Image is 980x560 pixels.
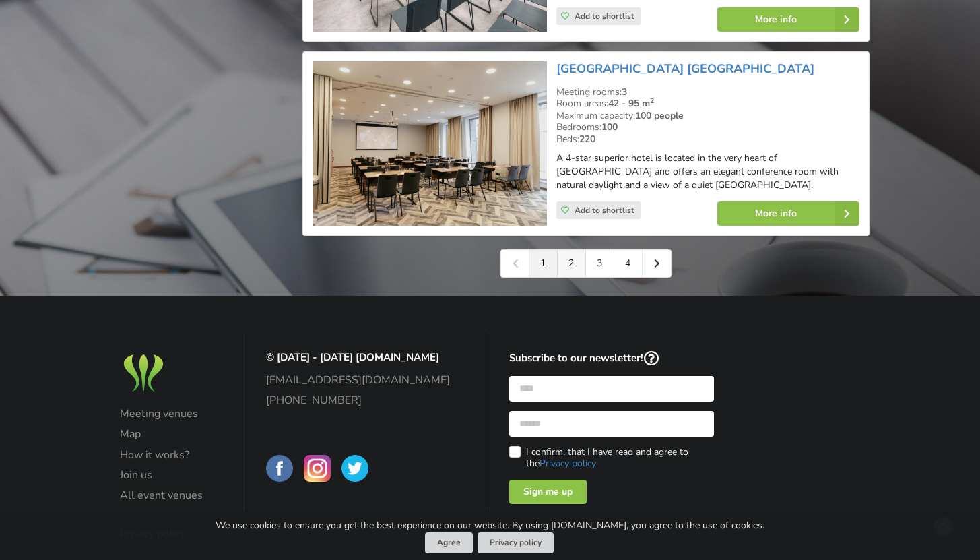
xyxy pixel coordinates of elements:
div: Bedrooms: [556,121,859,133]
a: Join us [120,469,228,481]
strong: 100 [601,121,618,133]
a: 2 [558,250,586,277]
strong: 42 - 95 m [608,97,654,110]
button: Agree [425,532,473,553]
img: BalticMeetingRooms on Twitter [341,455,368,482]
a: [EMAIL_ADDRESS][DOMAIN_NAME] [266,374,471,386]
a: 4 [614,250,643,277]
a: All event venues [120,489,228,501]
span: Add to shortlist [575,205,634,216]
img: Hotel | Riga | Hilton Garden Inn Riga Old Town [313,61,546,226]
img: BalticMeetingRooms on Facebook [266,455,293,482]
a: [GEOGRAPHIC_DATA] [GEOGRAPHIC_DATA] [556,61,814,77]
div: Meeting rooms: [556,86,859,98]
strong: 3 [622,86,627,98]
a: 3 [586,250,614,277]
strong: 220 [579,133,595,146]
strong: 100 people [635,109,684,122]
div: Sign me up [509,480,587,504]
a: 1 [529,250,558,277]
label: I confirm, that I have read and agree to the [509,446,715,469]
a: Privacy policy [478,532,554,553]
p: Subscribe to our newsletter! [509,351,715,367]
div: Maximum capacity: [556,110,859,122]
img: Baltic Meeting Rooms [120,351,167,395]
span: Add to shortlist [575,11,634,22]
p: A 4-star superior hotel is located in the very heart of [GEOGRAPHIC_DATA] and offers an elegant c... [556,152,859,192]
a: More info [717,7,859,32]
div: Room areas: [556,98,859,110]
div: Beds: [556,133,859,146]
a: How it works? [120,449,228,461]
p: © [DATE] - [DATE] [DOMAIN_NAME] [266,351,471,364]
a: [PHONE_NUMBER] [266,394,471,406]
img: BalticMeetingRooms on Instagram [304,455,331,482]
a: More info [717,201,859,226]
a: Privacy policy [540,457,596,470]
a: Meeting venues [120,408,228,420]
a: Map [120,428,228,440]
sup: 2 [650,96,654,106]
